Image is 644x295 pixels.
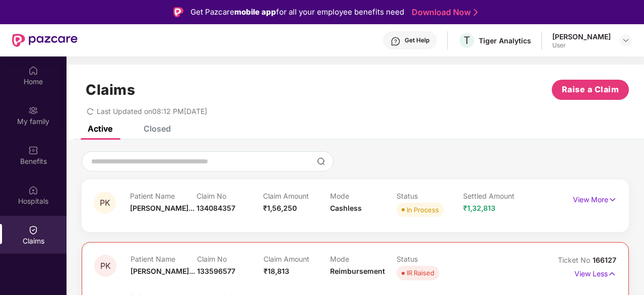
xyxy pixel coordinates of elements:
[88,124,112,134] div: Active
[197,192,263,200] p: Claim No
[263,204,297,212] span: ₹1,56,250
[131,255,197,263] p: Patient Name
[28,185,38,195] img: svg+xml;base64,PHN2ZyBpZD0iSG9zcGl0YWxzIiB4bWxucz0iaHR0cDovL3d3dy53My5vcmcvMjAwMC9zdmciIHdpZHRoPS...
[28,225,38,235] img: svg+xml;base64,PHN2ZyBpZD0iQ2xhaW0iIHhtbG5zPSJodHRwOi8vd3d3LnczLm9yZy8yMDAwL3N2ZyIgd2lkdGg9IjIwIi...
[173,7,183,17] img: Logo
[330,192,397,200] p: Mode
[197,267,235,275] span: 133596577
[391,36,401,46] img: svg+xml;base64,PHN2ZyBpZD0iSGVscC0zMngzMiIgeG1sbnM9Imh0dHA6Ly93d3cudzMub3JnLzIwMDAvc3ZnIiB3aWR0aD...
[144,124,171,134] div: Closed
[263,192,330,200] p: Claim Amount
[87,107,94,115] span: redo
[317,157,325,165] img: svg+xml;base64,PHN2ZyBpZD0iU2VhcmNoLTMyeDMyIiB4bWxucz0iaHR0cDovL3d3dy53My5vcmcvMjAwMC9zdmciIHdpZH...
[330,267,385,275] span: Reimbursement
[28,66,38,76] img: svg+xml;base64,PHN2ZyBpZD0iSG9tZSIgeG1sbnM9Imh0dHA6Ly93d3cudzMub3JnLzIwMDAvc3ZnIiB3aWR0aD0iMjAiIG...
[405,36,429,44] div: Get Help
[412,7,475,18] a: Download Now
[573,192,617,205] p: View More
[558,256,593,264] span: Ticket No
[100,199,110,207] span: PK
[97,107,207,115] span: Last Updated on 08:12 PM[DATE]
[397,192,463,200] p: Status
[28,105,38,115] img: svg+xml;base64,PHN2ZyB3aWR0aD0iMjAiIGhlaWdodD0iMjAiIHZpZXdCb3g9IjAgMCAyMCAyMCIgZmlsbD0ibm9uZSIgeG...
[197,255,264,263] p: Claim No
[464,34,470,46] span: T
[100,262,111,270] span: PK
[190,6,404,18] div: Get Pazcare for all your employee benefits need
[608,268,616,279] img: svg+xml;base64,PHN2ZyB4bWxucz0iaHR0cDovL3d3dy53My5vcmcvMjAwMC9zdmciIHdpZHRoPSIxNyIgaGVpZ2h0PSIxNy...
[330,204,362,212] span: Cashless
[622,36,630,44] img: svg+xml;base64,PHN2ZyBpZD0iRHJvcGRvd24tMzJ4MzIiIHhtbG5zPSJodHRwOi8vd3d3LnczLm9yZy8yMDAwL3N2ZyIgd2...
[264,267,289,275] span: ₹18,813
[463,192,530,200] p: Settled Amount
[407,268,434,278] div: IR Raised
[397,255,463,263] p: Status
[130,192,197,200] p: Patient Name
[86,81,135,98] h1: Claims
[12,34,78,47] img: New Pazcare Logo
[479,36,531,45] div: Tiger Analytics
[407,205,439,215] div: In Process
[197,204,235,212] span: 134084357
[608,194,617,205] img: svg+xml;base64,PHN2ZyB4bWxucz0iaHR0cDovL3d3dy53My5vcmcvMjAwMC9zdmciIHdpZHRoPSIxNyIgaGVpZ2h0PSIxNy...
[463,204,495,212] span: ₹1,32,813
[574,266,616,279] p: View Less
[130,204,195,212] span: [PERSON_NAME]...
[474,7,478,18] img: Stroke
[131,267,195,275] span: [PERSON_NAME]...
[552,80,629,100] button: Raise a Claim
[552,32,611,41] div: [PERSON_NAME]
[28,145,38,155] img: svg+xml;base64,PHN2ZyBpZD0iQmVuZWZpdHMiIHhtbG5zPSJodHRwOi8vd3d3LnczLm9yZy8yMDAwL3N2ZyIgd2lkdGg9Ij...
[552,41,611,49] div: User
[593,256,616,264] span: 166127
[264,255,330,263] p: Claim Amount
[562,83,619,96] span: Raise a Claim
[234,7,276,17] strong: mobile app
[330,255,397,263] p: Mode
